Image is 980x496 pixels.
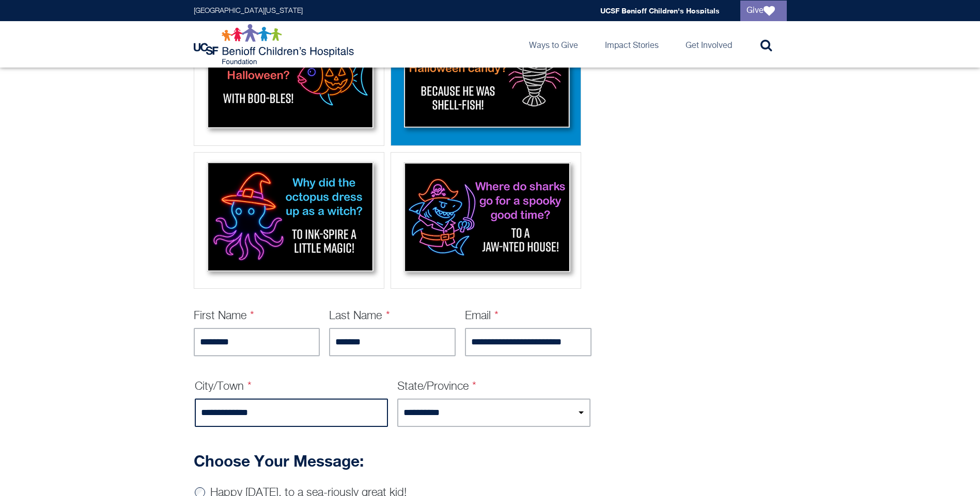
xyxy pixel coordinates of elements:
a: Give [740,1,787,21]
a: Get Involved [677,21,740,68]
label: First Name [194,310,255,322]
label: Last Name [329,310,390,322]
img: Logo for UCSF Benioff Children's Hospitals Foundation [194,24,356,65]
img: Octopus [197,156,381,282]
div: Shark [391,152,581,289]
img: Lobster [394,13,578,139]
label: State/Province [397,381,477,392]
a: Impact Stories [597,21,667,68]
div: Lobster [391,9,581,146]
img: Shark [394,156,578,282]
a: [GEOGRAPHIC_DATA][US_STATE] [194,7,303,14]
a: UCSF Benioff Children's Hospitals [600,6,720,15]
div: Fish [194,9,384,146]
img: Fish [197,13,381,139]
label: Email [465,310,499,322]
a: Ways to Give [521,21,586,68]
label: City/Town [195,381,252,392]
strong: Choose Your Message: [194,452,364,470]
div: Octopus [194,152,384,289]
